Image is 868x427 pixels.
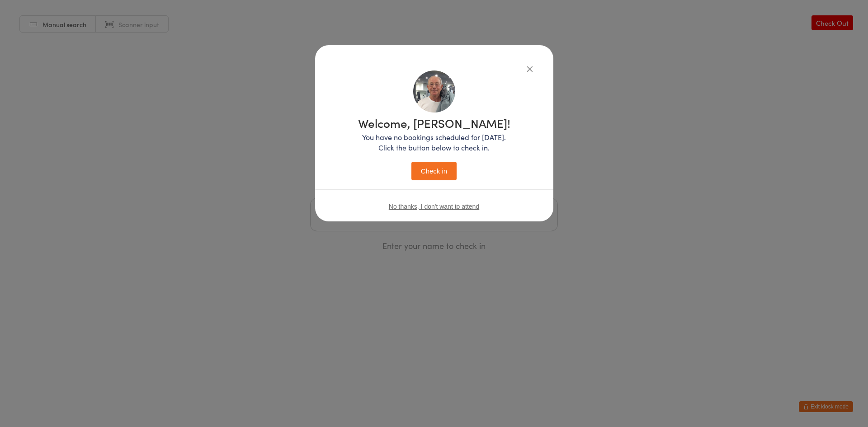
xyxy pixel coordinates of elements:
img: image1730663964.png [413,70,455,113]
h1: Welcome, [PERSON_NAME]! [358,117,510,129]
button: Check in [411,162,457,180]
button: No thanks, I don't want to attend [389,203,479,210]
p: You have no bookings scheduled for [DATE]. Click the button below to check in. [358,132,510,153]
